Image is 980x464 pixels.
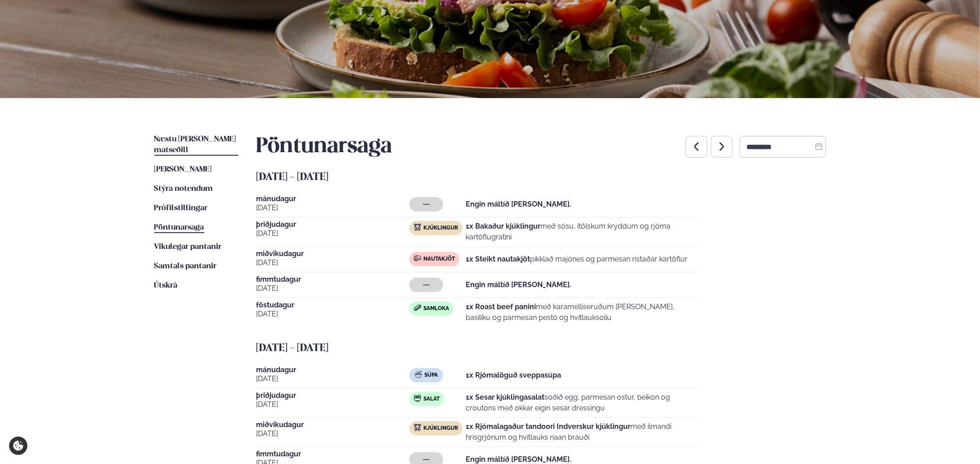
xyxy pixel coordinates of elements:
span: Salat [423,396,440,403]
span: Vikulegar pantanir [154,243,222,251]
strong: 1x Rjómalöguð sveppasúpa [466,371,561,379]
span: [DATE] [256,428,409,439]
p: soðið egg, parmesan ostur, beikon og croutons með okkar eigin sesar dressingu [466,392,697,414]
strong: 1x Steikt nautakjöt [466,255,530,263]
span: miðvikudagur [256,250,409,257]
span: Stýra notendum [154,185,213,193]
span: [DATE] [256,283,409,294]
span: þriðjudagur [256,392,409,399]
p: pikklað majónes og parmesan ristaðar kartöflur [466,254,688,265]
a: Pöntunarsaga [154,222,204,233]
span: Nautakjöt [423,256,455,263]
img: soup.svg [415,371,422,378]
span: föstudagur [256,302,409,309]
h2: Pöntunarsaga [256,134,392,159]
img: chicken.svg [414,224,421,231]
span: [PERSON_NAME] [154,166,212,173]
span: Súpa [424,372,438,379]
a: [PERSON_NAME] [154,164,212,175]
strong: 1x Sesar kjúklingasalat [466,393,544,401]
a: Prófílstillingar [154,203,208,214]
span: Útskrá [154,282,178,289]
p: með ilmandi hrísgrjónum og hvítlauks naan brauði [466,421,697,443]
h5: [DATE] - [DATE] [256,170,826,185]
strong: Engin máltíð [PERSON_NAME]. [466,200,571,208]
span: mánudagur [256,366,409,374]
span: Næstu [PERSON_NAME] matseðill [154,135,236,154]
span: --- [423,456,430,463]
span: mánudagur [256,195,409,203]
h5: [DATE] - [DATE] [256,341,826,356]
span: Kjúklingur [423,225,458,232]
span: Samtals pantanir [154,262,217,270]
span: Samloka [423,305,449,312]
img: beef.svg [414,255,421,262]
a: Cookie settings [9,437,27,455]
span: --- [423,201,430,208]
span: [DATE] [256,228,409,239]
img: salad.svg [414,395,421,402]
span: fimmtudagur [256,450,409,458]
strong: Engin máltíð [PERSON_NAME]. [466,280,571,289]
a: Næstu [PERSON_NAME] matseðill [154,134,238,156]
span: [DATE] [256,309,409,320]
p: með karamelliseruðum [PERSON_NAME], basilíku og parmesan pestó og hvítlauksolíu [466,302,697,323]
img: sandwich-new-16px.svg [414,305,421,311]
a: Vikulegar pantanir [154,242,222,252]
span: [DATE] [256,374,409,384]
span: --- [423,281,430,288]
span: Pöntunarsaga [154,224,204,231]
a: Samtals pantanir [154,261,217,272]
strong: Engin máltíð [PERSON_NAME]. [466,455,571,464]
span: [DATE] [256,203,409,213]
span: miðvikudagur [256,421,409,428]
span: þriðjudagur [256,221,409,228]
span: Kjúklingur [423,425,458,432]
a: Stýra notendum [154,184,213,194]
strong: 1x Roast beef panini [466,302,536,311]
img: chicken.svg [414,424,421,431]
p: með sósu, ítölskum kryddum og rjóma kartöflugratíni [466,221,697,243]
span: fimmtudagur [256,276,409,283]
span: [DATE] [256,257,409,268]
span: Prófílstillingar [154,204,208,212]
a: Útskrá [154,280,178,291]
span: [DATE] [256,399,409,410]
strong: 1x Bakaður kjúklingur [466,222,540,230]
strong: 1x Rjómalagaður tandoori Indverskur kjúklingur [466,422,630,431]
